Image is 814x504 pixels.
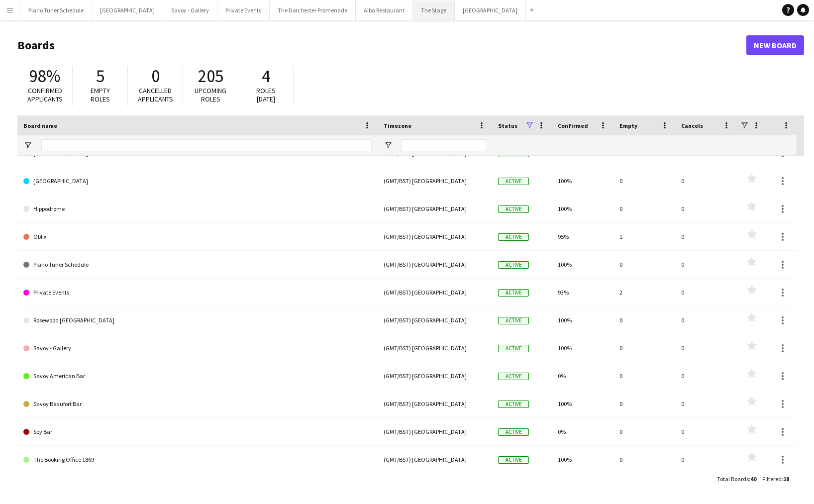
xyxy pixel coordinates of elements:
[23,418,372,446] a: Spy Bar
[498,317,529,324] span: Active
[384,141,393,150] button: Open Filter Menu
[378,390,492,417] div: (GMT/BST) [GEOGRAPHIC_DATA]
[498,428,529,436] span: Active
[41,139,372,151] input: Board name Filter Input
[613,195,675,222] div: 0
[384,122,411,129] span: Timezone
[675,362,737,390] div: 0
[455,0,526,20] button: [GEOGRAPHIC_DATA]
[23,251,372,279] a: Piano Tuner Schedule
[552,195,613,222] div: 100%
[23,279,372,306] a: Private Events
[613,334,675,362] div: 0
[92,0,163,20] button: [GEOGRAPHIC_DATA]
[23,223,372,251] a: Oblix
[96,65,104,87] span: 5
[613,362,675,390] div: 0
[498,373,529,380] span: Active
[23,195,372,223] a: Hippodrome
[378,362,492,390] div: (GMT/BST) [GEOGRAPHIC_DATA]
[23,446,372,474] a: The Booking Office 1869
[675,167,737,195] div: 0
[498,205,529,213] span: Active
[378,306,492,334] div: (GMT/BST) [GEOGRAPHIC_DATA]
[262,65,270,87] span: 4
[558,122,588,129] span: Confirmed
[619,122,637,129] span: Empty
[23,141,32,150] button: Open Filter Menu
[256,86,276,103] span: Roles [DATE]
[613,446,675,473] div: 0
[746,35,804,55] a: New Board
[613,279,675,306] div: 2
[498,345,529,352] span: Active
[91,86,110,103] span: Empty roles
[270,0,356,20] button: The Dorchester Promenade
[20,0,92,20] button: Piano Tuner Schedule
[23,362,372,390] a: Savoy American Bar
[613,251,675,278] div: 0
[27,86,63,103] span: Confirmed applicants
[552,223,613,250] div: 95%
[552,390,613,417] div: 100%
[378,418,492,445] div: (GMT/BST) [GEOGRAPHIC_DATA]
[498,122,517,129] span: Status
[23,167,372,195] a: [GEOGRAPHIC_DATA]
[378,446,492,473] div: (GMT/BST) [GEOGRAPHIC_DATA]
[675,334,737,362] div: 0
[552,167,613,195] div: 100%
[613,223,675,250] div: 1
[552,251,613,278] div: 100%
[498,456,529,464] span: Active
[717,469,756,489] div: :
[717,475,749,483] span: Total Boards
[23,334,372,362] a: Savoy - Gallery
[378,251,492,278] div: (GMT/BST) [GEOGRAPHIC_DATA]
[378,334,492,362] div: (GMT/BST) [GEOGRAPHIC_DATA]
[552,334,613,362] div: 100%
[23,122,57,129] span: Board name
[413,0,455,20] button: The Stage
[675,390,737,417] div: 0
[613,306,675,334] div: 0
[163,0,217,20] button: Savoy - Gallery
[675,446,737,473] div: 0
[675,279,737,306] div: 0
[378,195,492,222] div: (GMT/BST) [GEOGRAPHIC_DATA]
[762,475,782,483] span: Filtered
[195,86,226,103] span: Upcoming roles
[378,167,492,195] div: (GMT/BST) [GEOGRAPHIC_DATA]
[552,418,613,445] div: 0%
[613,418,675,445] div: 0
[750,475,756,483] span: 40
[552,306,613,334] div: 100%
[17,38,746,53] h1: Boards
[675,223,737,250] div: 0
[23,390,372,418] a: Savoy Beaufort Bar
[378,223,492,250] div: (GMT/BST) [GEOGRAPHIC_DATA]
[498,233,529,241] span: Active
[762,469,789,489] div: :
[552,362,613,390] div: 0%
[783,475,789,483] span: 18
[675,306,737,334] div: 0
[675,418,737,445] div: 0
[29,65,60,87] span: 98%
[675,195,737,222] div: 0
[613,390,675,417] div: 0
[681,122,703,129] span: Cancels
[23,306,372,334] a: Rosewood [GEOGRAPHIC_DATA]
[675,251,737,278] div: 0
[498,401,529,408] span: Active
[552,446,613,473] div: 100%
[138,86,173,103] span: Cancelled applicants
[498,178,529,185] span: Active
[378,279,492,306] div: (GMT/BST) [GEOGRAPHIC_DATA]
[217,0,270,20] button: Private Events
[498,261,529,269] span: Active
[356,0,413,20] button: Alba Restaurant
[552,279,613,306] div: 93%
[613,167,675,195] div: 0
[498,289,529,297] span: Active
[402,139,486,151] input: Timezone Filter Input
